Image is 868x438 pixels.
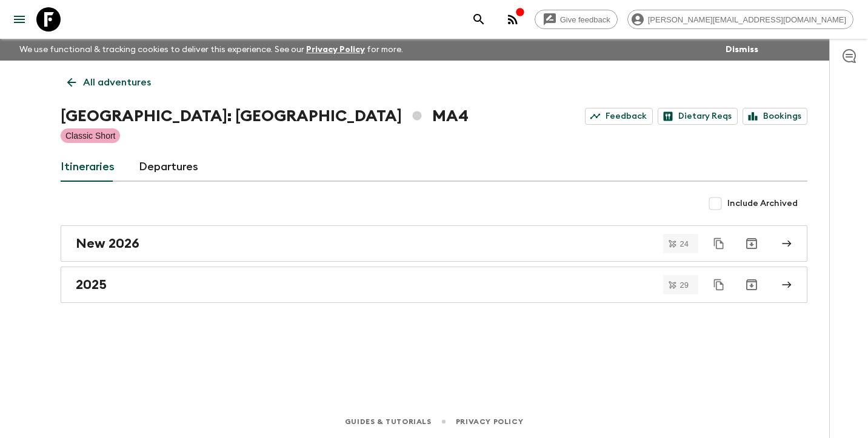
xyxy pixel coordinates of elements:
span: [PERSON_NAME][EMAIL_ADDRESS][DOMAIN_NAME] [641,15,853,24]
span: 24 [673,240,696,248]
button: Duplicate [708,274,730,296]
a: Guides & Tutorials [345,415,432,428]
h2: 2025 [76,277,107,293]
p: All adventures [83,75,151,90]
a: Privacy Policy [456,415,523,428]
h2: New 2026 [76,236,139,251]
button: Archive [739,273,764,297]
a: Departures [139,153,198,182]
a: Give feedback [535,10,618,29]
span: Give feedback [553,15,617,24]
a: Itineraries [61,153,115,182]
a: Privacy Policy [306,45,365,54]
button: menu [7,7,32,32]
span: 29 [673,281,696,289]
span: Include Archived [727,197,798,210]
button: search adventures [467,7,491,32]
button: Dismiss [723,41,761,58]
a: Dietary Reqs [658,108,738,125]
button: Duplicate [708,233,730,254]
p: We use functional & tracking cookies to deliver this experience. See our for more. [15,39,408,61]
h1: [GEOGRAPHIC_DATA]: [GEOGRAPHIC_DATA] MA4 [61,104,469,128]
a: New 2026 [61,225,807,262]
button: Archive [739,231,764,256]
a: Feedback [585,108,653,125]
a: Bookings [743,108,807,125]
a: 2025 [61,267,807,303]
div: [PERSON_NAME][EMAIL_ADDRESS][DOMAIN_NAME] [627,10,853,29]
a: All adventures [61,70,158,95]
p: Classic Short [65,130,115,142]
